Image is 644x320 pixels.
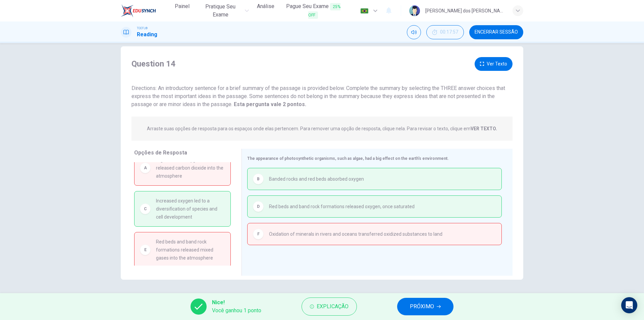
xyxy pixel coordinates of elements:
[280,0,347,21] button: Pague Seu Exame25% OFF
[269,175,364,183] span: Banded rocks and red beds absorbed oxygen
[212,299,261,307] span: Nice!
[253,229,264,239] div: F
[147,126,497,131] p: Arraste suas opções de resposta para os espaços onde elas pertencem. Para remover uma opção de re...
[426,25,464,39] div: Esconder
[253,201,264,212] div: D
[121,4,156,17] img: EduSynch logo
[360,8,369,13] img: pt
[317,302,348,311] span: Explicação
[140,244,151,255] div: E
[137,26,148,31] span: TOEFL®
[302,298,357,316] button: Explicação
[397,298,453,315] button: PRÓXIMO
[232,101,306,107] strong: Esta pergunta vale 2 pontos.
[134,149,187,156] span: Opções de Resposta
[254,0,277,12] button: Análise
[269,230,442,238] span: Oxidation of minerals in rivers and oceans transferred oxidized substances to land
[621,297,637,313] div: Open Intercom Messenger
[425,7,504,15] div: [PERSON_NAME] dos [PERSON_NAME]
[140,163,151,173] div: A
[257,2,274,10] span: Análise
[156,156,225,180] span: Algae fed off oxygen and released carbon dioxide into the atmosphere
[137,31,157,39] h1: Reading
[269,202,415,211] span: Red beds and band rock formations released oxygen, once saturated
[131,85,505,107] span: Directions: An introductory sentence for a brief summary of the passage is provided below. Comple...
[410,302,434,311] span: PRÓXIMO
[131,58,175,69] h4: Question 14
[171,0,193,21] a: Painel
[140,203,151,214] div: C
[409,5,420,16] img: Profile picture
[440,30,458,35] span: 00:17:57
[212,307,261,315] span: Você ganhou 1 ponto
[407,25,421,39] div: Silenciar
[282,2,344,19] span: Pague Seu Exame
[247,156,449,161] span: The appearance of photosynthetic organisms, such as algae, had a big effect on the earth's enviro...
[469,25,523,39] button: Encerrar Sessão
[156,197,225,221] span: Increased oxygen led to a diversification of species and cell development
[253,174,264,184] div: B
[198,3,243,19] span: Pratique seu exame
[121,4,171,17] a: EduSynch logo
[471,126,497,131] strong: VER TEXTO.
[196,1,252,21] button: Pratique seu exame
[175,2,190,10] span: Painel
[171,0,193,12] button: Painel
[475,57,513,71] button: Ver Texto
[426,25,464,39] button: 00:17:57
[156,238,225,262] span: Red beds and band rock formations released mixed gases into the atmosphere
[475,30,518,35] span: Encerrar Sessão
[254,0,277,21] a: Análise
